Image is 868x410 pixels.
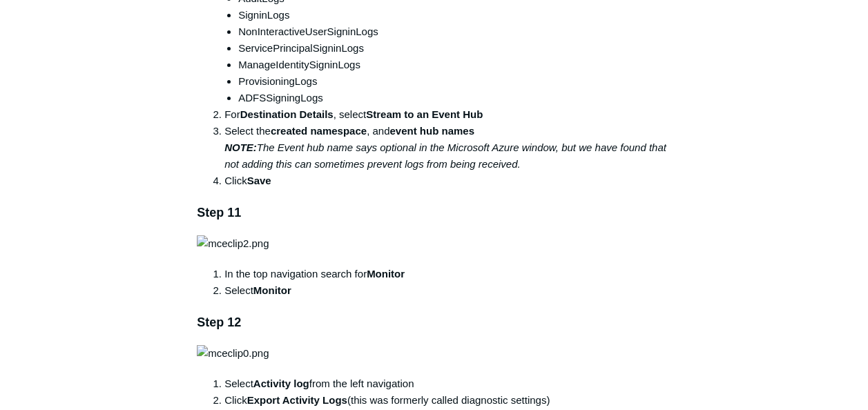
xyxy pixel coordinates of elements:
[238,57,671,73] li: ManageIdentitySigninLogs
[224,106,671,123] li: For , select
[247,394,347,406] strong: Export Activity Logs
[238,23,671,40] li: NonInteractiveUserSigninLogs
[197,313,671,333] h3: Step 12
[224,375,671,392] li: Select from the left navigation
[224,173,671,189] li: Click
[247,175,271,186] strong: Save
[197,235,269,252] img: mceclip2.png
[240,108,334,120] strong: Destination Details
[366,108,483,120] strong: Stream to an Event Hub
[197,203,671,223] h3: Step 11
[224,123,671,173] li: Select the , and
[367,268,405,280] strong: Monitor
[224,141,257,153] em: NOTE:
[224,266,671,282] li: In the top navigation search for
[224,392,671,409] li: Click (this was formerly called diagnostic settings)
[238,40,671,57] li: ServicePrincipalSigninLogs
[238,90,671,106] li: ADFSSigningLogs
[238,73,671,90] li: ProvisioningLogs
[271,125,367,137] strong: created namespace
[238,7,671,23] li: SigninLogs
[253,284,291,296] strong: Monitor
[197,345,269,362] img: mceclip0.png
[224,141,666,170] em: The Event hub name says optional in the Microsoft Azure window, but we have found that not adding...
[253,378,309,389] strong: Activity log
[224,282,671,299] li: Select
